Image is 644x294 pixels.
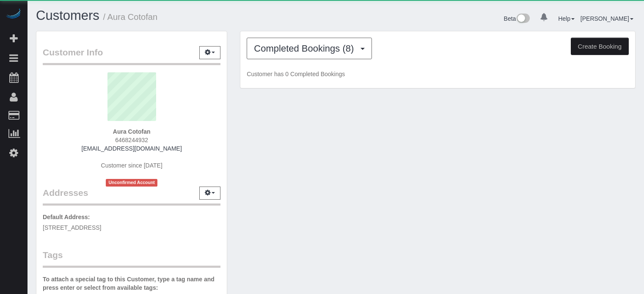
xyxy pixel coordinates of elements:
[115,137,148,143] span: 6468244932
[247,70,629,78] p: Customer has 0 Completed Bookings
[43,275,220,292] label: To attach a special tag to this Customer, type a tag name and press enter or select from availabl...
[103,12,158,22] small: / Aura Cotofan
[558,15,575,22] a: Help
[581,15,633,22] a: [PERSON_NAME]
[5,8,22,20] img: Automaid Logo
[36,8,99,23] a: Customers
[43,224,101,231] span: [STREET_ADDRESS]
[82,145,182,152] a: [EMAIL_ADDRESS][DOMAIN_NAME]
[101,162,162,169] span: Customer since [DATE]
[254,43,358,54] span: Completed Bookings (8)
[43,213,90,221] label: Default Address:
[43,249,220,268] legend: Tags
[516,14,530,25] img: New interface
[43,46,220,65] legend: Customer Info
[571,38,629,55] button: Create Booking
[106,179,157,186] span: Unconfirmed Account
[504,15,530,22] a: Beta
[113,128,151,135] strong: Aura Cotofan
[247,38,372,59] button: Completed Bookings (8)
